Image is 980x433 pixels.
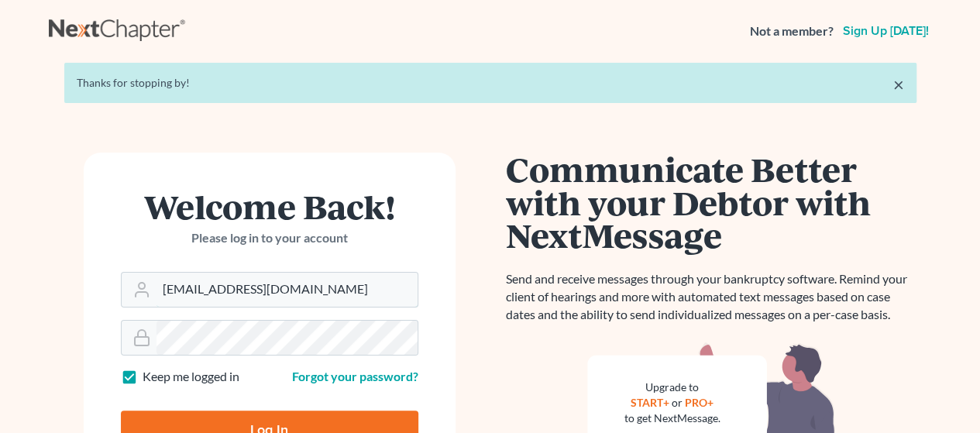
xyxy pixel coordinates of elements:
[624,380,720,395] div: Upgrade to
[121,229,418,247] p: Please log in to your account
[685,396,714,409] a: PRO+
[893,75,904,94] a: ×
[840,25,932,37] a: Sign up [DATE]!
[750,22,834,40] strong: Not a member?
[672,396,683,409] span: or
[624,411,720,426] div: to get NextMessage.
[121,190,418,223] h1: Welcome Back!
[77,75,904,91] div: Thanks for stopping by!
[631,396,669,409] a: START+
[143,368,239,386] label: Keep me logged in
[156,273,418,307] input: Email Address
[292,369,418,383] a: Forgot your password?
[506,270,916,324] p: Send and receive messages through your bankruptcy software. Remind your client of hearings and mo...
[506,153,916,252] h1: Communicate Better with your Debtor with NextMessage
